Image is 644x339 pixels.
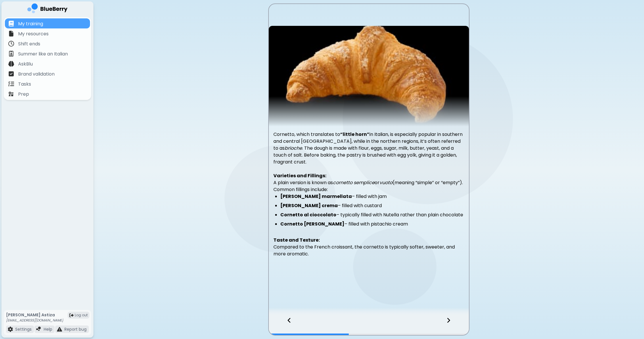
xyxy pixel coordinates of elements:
[340,131,369,138] strong: “little horn”
[273,237,464,257] p: Compared to the French croissant, the cornetto is typically softer, sweeter, and more aromatic.
[8,21,14,26] img: file icon
[273,131,464,165] p: Cornetto, which translates to in Italian, is especially popular in southern and central [GEOGRAPH...
[6,318,63,323] p: [EMAIL_ADDRESS][DOMAIN_NAME]
[15,327,32,332] p: Settings
[280,221,464,228] p: – filled with pistachio cream
[64,327,87,332] p: Report bug
[280,202,338,209] strong: [PERSON_NAME] crema
[280,202,464,209] p: – filled with custard
[379,179,392,186] em: vuoto
[280,193,464,200] p: – filled with jam
[8,71,14,77] img: file icon
[6,312,63,317] p: [PERSON_NAME] Astiza
[8,41,14,47] img: file icon
[280,211,336,218] strong: Cornetto al cioccolato
[18,51,68,57] p: Summer like an Italian
[269,26,469,126] img: video thumbnail
[27,3,68,15] img: company logo
[69,313,74,317] img: logout
[8,51,14,57] img: file icon
[280,221,344,227] strong: Cornetto [PERSON_NAME]
[18,30,49,37] p: My resources
[8,91,14,97] img: file icon
[44,327,52,332] p: Help
[280,193,352,200] strong: [PERSON_NAME] marmellata
[8,327,13,332] img: file icon
[18,41,40,47] p: Shift ends
[8,61,14,67] img: file icon
[273,172,464,193] p: A plain version is known as or (meaning “simple” or “empty”). Common fillings include:
[18,61,33,68] p: AskBlu
[36,327,41,332] img: file icon
[18,20,43,27] p: My training
[273,237,320,243] strong: Taste and Texture:
[8,31,14,36] img: file icon
[18,91,29,98] p: Prep
[75,313,88,317] span: Log out
[18,71,55,78] p: Brand validation
[285,145,302,151] em: brioche
[273,172,326,179] strong: Varieties and Fillings:
[280,211,464,218] p: – typically filled with Nutella rather than plain chocolate
[8,81,14,87] img: file icon
[333,179,375,186] em: cornetto semplice
[57,327,62,332] img: file icon
[18,81,31,88] p: Tasks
